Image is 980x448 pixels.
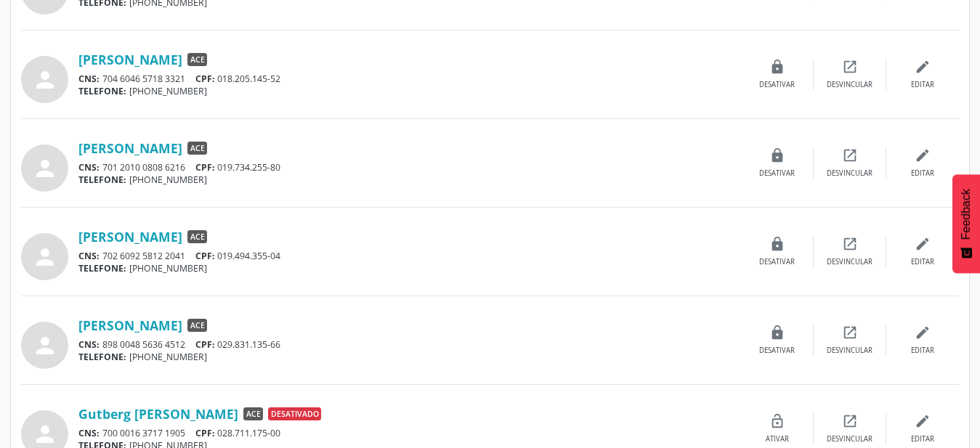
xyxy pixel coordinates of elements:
[827,80,872,90] div: Desvincular
[78,338,100,351] span: CNS:
[769,325,785,341] i: lock
[78,85,741,97] div: [PHONE_NUMBER]
[915,413,931,429] i: edit
[78,351,741,363] div: [PHONE_NUMBER]
[195,338,215,351] span: CPF:
[187,319,207,332] span: ACE
[960,189,973,240] span: Feedback
[827,434,872,444] div: Desvincular
[78,250,100,262] span: CNS:
[769,413,785,429] i: lock_open
[915,59,931,75] i: edit
[78,262,741,274] div: [PHONE_NUMBER]
[187,53,207,66] span: ACE
[759,80,795,90] div: Desativar
[195,73,215,85] span: CPF:
[915,236,931,252] i: edit
[195,427,215,439] span: CPF:
[78,262,126,274] span: TELEFONE:
[195,250,215,262] span: CPF:
[911,434,934,444] div: Editar
[827,346,872,356] div: Desvincular
[759,257,795,267] div: Desativar
[78,140,182,156] a: [PERSON_NAME]
[78,174,741,186] div: [PHONE_NUMBER]
[911,80,934,90] div: Editar
[78,317,182,333] a: [PERSON_NAME]
[842,59,858,75] i: open_in_new
[769,147,785,163] i: lock
[32,333,58,359] i: person
[78,52,182,68] a: [PERSON_NAME]
[769,59,785,75] i: lock
[915,325,931,341] i: edit
[78,73,741,85] div: 704 6046 5718 3321 018.205.145-52
[78,406,238,422] a: Gutberg [PERSON_NAME]
[842,147,858,163] i: open_in_new
[952,174,980,273] button: Feedback - Mostrar pesquisa
[32,155,58,182] i: person
[759,168,795,179] div: Desativar
[769,236,785,252] i: lock
[78,161,741,174] div: 701 2010 0808 6216 019.734.255-80
[827,168,872,179] div: Desvincular
[78,427,100,439] span: CNS:
[759,346,795,356] div: Desativar
[268,407,321,420] span: Desativado
[78,73,100,85] span: CNS:
[195,161,215,174] span: CPF:
[78,351,126,363] span: TELEFONE:
[911,257,934,267] div: Editar
[911,346,934,356] div: Editar
[243,407,263,420] span: ACE
[842,413,858,429] i: open_in_new
[78,174,126,186] span: TELEFONE:
[827,257,872,267] div: Desvincular
[32,244,58,270] i: person
[78,229,182,245] a: [PERSON_NAME]
[915,147,931,163] i: edit
[187,142,207,155] span: ACE
[32,67,58,93] i: person
[911,168,934,179] div: Editar
[78,250,741,262] div: 702 6092 5812 2041 019.494.355-04
[842,236,858,252] i: open_in_new
[842,325,858,341] i: open_in_new
[78,338,741,351] div: 898 0048 5636 4512 029.831.135-66
[32,421,58,447] i: person
[766,434,789,444] div: Ativar
[78,85,126,97] span: TELEFONE:
[78,427,741,439] div: 700 0016 3717 1905 028.711.175-00
[187,230,207,243] span: ACE
[78,161,100,174] span: CNS:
